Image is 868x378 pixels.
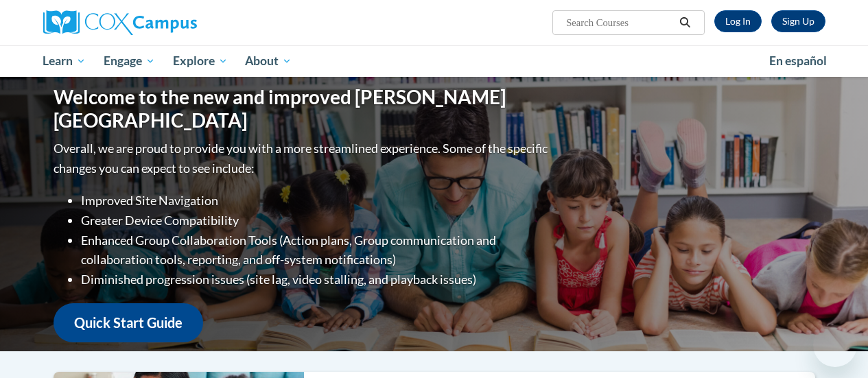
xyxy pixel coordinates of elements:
[813,323,857,367] iframe: Button to launch messaging window
[81,211,551,231] li: Greater Device Compatibility
[173,53,228,69] span: Explore
[43,10,290,35] a: Cox Campus
[33,45,836,77] div: Main menu
[236,45,301,77] a: About
[675,14,695,31] button: Search
[769,54,827,68] span: En español
[54,86,551,132] h1: Welcome to the new and improved [PERSON_NAME][GEOGRAPHIC_DATA]
[565,14,675,31] input: Search Courses
[81,270,551,290] li: Diminished progression issues (site lag, video stalling, and playback issues)
[771,10,825,32] a: Register
[43,53,86,69] span: Learn
[54,303,203,342] a: Quick Start Guide
[714,10,762,32] a: Log In
[164,45,237,77] a: Explore
[54,139,551,178] p: Overall, we are proud to provide you with a more streamlined experience. Some of the specific cha...
[104,53,155,69] span: Engage
[95,45,164,77] a: Engage
[34,45,95,77] a: Learn
[81,191,551,211] li: Improved Site Navigation
[760,47,836,75] a: En español
[43,10,197,35] img: Cox Campus
[81,231,551,270] li: Enhanced Group Collaboration Tools (Action plans, Group communication and collaboration tools, re...
[245,53,292,69] span: About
